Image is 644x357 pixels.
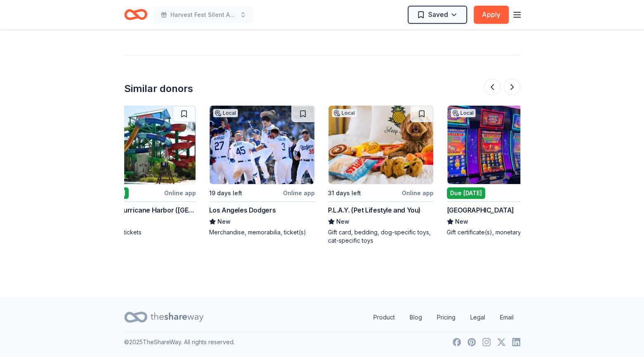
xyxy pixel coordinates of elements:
div: Due [DATE] [447,187,485,199]
a: Home [124,5,147,24]
p: © 2025 TheShareWay. All rights reserved. [124,337,235,347]
a: Image for Los Angeles DodgersLocal19 days leftOnline appLos Angeles DodgersNewMerchandise, memora... [209,105,315,236]
img: Image for Six Flags Hurricane Harbor (Los Angeles) [91,106,196,184]
div: Gift card, bedding, dog-specific toys, cat-specific toys [328,228,434,245]
nav: quick links [367,309,520,326]
div: Los Angeles Dodgers [209,205,276,215]
span: New [217,217,231,227]
span: New [336,217,349,227]
a: Product [367,309,401,326]
a: Image for Six Flags Hurricane Harbor (Los Angeles)LocalDue [DATE]Online appSix Flags Hurricane Ha... [90,105,196,236]
div: P.L.A.Y. (Pet Lifestyle and You) [328,205,421,215]
a: Legal [464,309,492,326]
div: Online app [164,188,196,198]
span: Saved [428,9,448,20]
div: 31 days left [328,188,361,198]
a: Blog [403,309,429,326]
button: Harvest Fest Silent Auction [154,7,253,23]
div: Similar donors [124,82,193,95]
img: Image for Barona Resort & Casino [447,106,552,184]
span: Harvest Fest Silent Auction [170,10,236,20]
img: Image for Los Angeles Dodgers [210,106,314,184]
a: Pricing [430,309,462,326]
div: Six Flags Hurricane Harbor ([GEOGRAPHIC_DATA]) [90,205,196,215]
button: Saved [408,6,467,24]
div: Local [213,109,238,117]
button: Apply [474,6,509,24]
div: [GEOGRAPHIC_DATA] [447,205,514,215]
img: Image for P.L.A.Y. (Pet Lifestyle and You) [328,106,433,184]
div: Gift certificate(s), monetary donation [447,228,552,236]
a: Image for Barona Resort & CasinoLocalDue [DATE]Online app[GEOGRAPHIC_DATA]NewGift certificate(s),... [447,105,552,236]
span: New [455,217,468,227]
a: Email [493,309,520,326]
div: Online app [283,188,315,198]
div: Online app [402,188,434,198]
a: Image for P.L.A.Y. (Pet Lifestyle and You)Local31 days leftOnline appP.L.A.Y. (Pet Lifestyle and ... [328,105,434,245]
div: 19 days left [209,188,242,198]
div: Merchandise, memorabilia, ticket(s) [209,228,315,236]
div: Local [332,109,356,117]
div: Local [451,109,475,117]
div: 2 admission tickets [90,228,196,236]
